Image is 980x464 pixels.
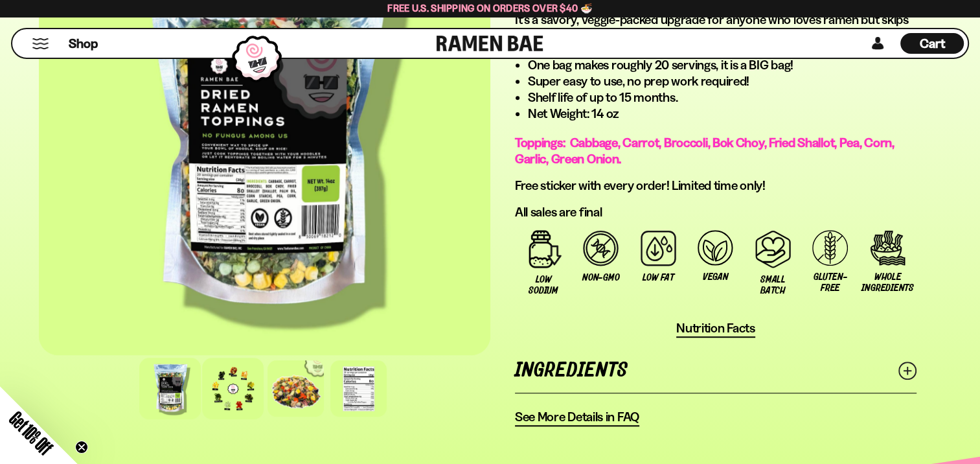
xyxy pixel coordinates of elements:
[582,272,619,283] span: Non-GMO
[515,409,639,426] a: See More Details in FAQ
[515,204,917,220] p: All sales are final
[387,2,593,14] span: Free U.S. Shipping on Orders over $40 🍜
[920,36,945,51] span: Cart
[515,135,895,167] span: Toppings: Cabbage, Carrot, Broccoli, Bok Choy, Fried Shallot, Pea, Corn, Garlic, Green Onion.
[6,408,56,458] span: Get 10% Off
[32,38,49,49] button: Mobile Menu Trigger
[521,274,566,296] span: Low Sodium
[75,441,88,454] button: Close teaser
[69,35,98,52] span: Shop
[528,73,917,89] li: Super easy to use, no prep work required!
[643,272,674,283] span: Low Fat
[69,33,98,54] a: Shop
[808,272,853,294] span: Gluten-free
[676,320,755,338] button: Nutrition Facts
[676,320,755,336] span: Nutrition Facts
[528,89,917,106] li: Shelf life of up to 15 months.
[528,106,917,122] li: Net Weight: 14 oz
[703,272,728,283] span: Vegan
[900,29,964,58] a: Cart
[515,348,917,393] a: Ingredients
[861,272,913,294] span: Whole Ingredients
[515,178,766,193] span: Free sticker with every order! Limited time only!
[751,274,795,296] span: Small Batch
[515,409,639,425] span: See More Details in FAQ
